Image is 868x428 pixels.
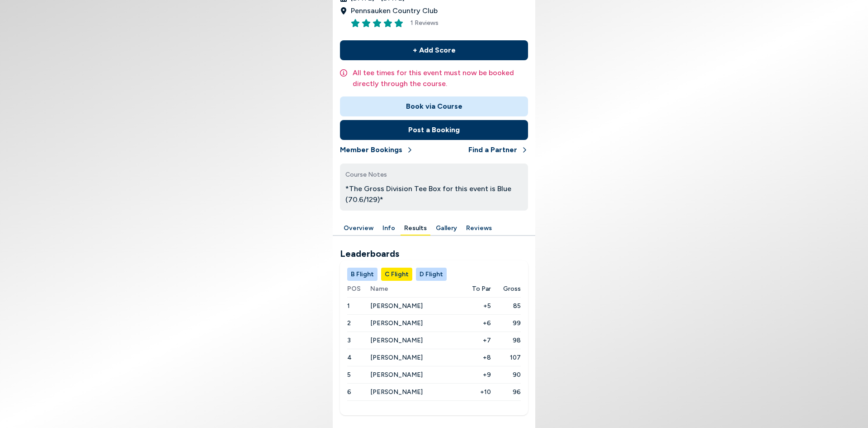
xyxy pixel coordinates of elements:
span: POS [347,284,370,293]
span: Course Notes [345,171,387,178]
span: 5 [347,371,351,379]
span: 96 [491,387,521,397]
button: Results [401,221,430,236]
span: 3 [347,337,351,344]
span: +8 [459,353,491,362]
button: + Add Score [340,40,528,60]
span: +5 [459,301,491,311]
span: Pennsauken Country Club [351,5,438,16]
button: Rate this item 3 stars [373,19,382,28]
span: 90 [491,370,521,380]
button: Info [379,221,399,236]
span: +6 [459,318,491,328]
span: 6 [347,388,351,396]
p: All tee times for this event must now be booked directly through the course. [353,67,528,89]
button: Rate this item 4 stars [383,19,392,28]
span: 1 [347,302,350,310]
span: [PERSON_NAME] [370,371,423,379]
button: Reviews [462,221,495,236]
span: 85 [491,301,521,311]
button: Book via Course [340,96,528,116]
span: 1 Reviews [410,18,439,28]
span: 4 [347,354,352,361]
div: Manage your account [333,221,535,236]
button: Rate this item 2 stars [362,19,371,28]
span: 107 [491,353,521,362]
span: [PERSON_NAME] [370,354,423,361]
button: Overview [340,221,377,236]
span: Gross [503,284,521,293]
span: [PERSON_NAME] [370,319,423,327]
button: Gallery [432,221,461,236]
p: *The Gross Division Tee Box for this event is Blue (70.6/129)* [345,183,523,205]
button: B Flight [347,268,377,281]
span: To Par [472,284,491,293]
span: Name [370,284,459,293]
span: [PERSON_NAME] [370,302,423,310]
span: 99 [491,318,521,328]
button: Find a Partner [468,140,528,160]
div: Manage your account [340,268,528,281]
span: [PERSON_NAME] [370,337,423,344]
span: 2 [347,319,351,327]
span: +7 [459,336,491,345]
button: Rate this item 5 stars [394,19,403,28]
button: Member Bookings [340,140,413,160]
span: +9 [459,370,491,380]
span: [PERSON_NAME] [370,388,423,396]
button: D Flight [416,268,447,281]
button: Post a Booking [340,120,528,140]
button: C Flight [381,268,412,281]
h2: Leaderboards [340,247,528,260]
button: Rate this item 1 stars [351,19,360,28]
span: +10 [459,387,491,397]
span: 98 [491,336,521,345]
